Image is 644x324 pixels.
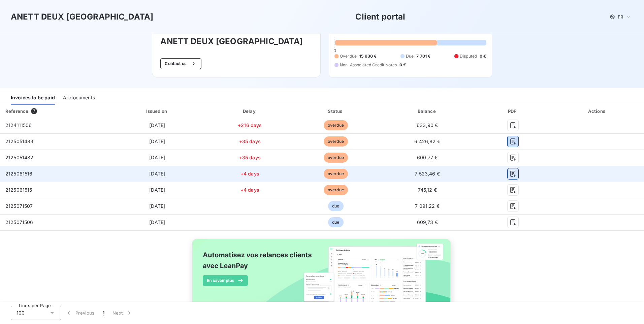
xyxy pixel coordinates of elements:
span: 609,73 € [417,219,438,225]
span: [DATE] [149,171,165,176]
span: 600,77 € [417,155,438,160]
span: 633,90 € [417,122,438,128]
span: 7 091,22 € [415,203,440,209]
span: FR [618,14,623,20]
span: 1 [103,310,104,316]
span: 2125071507 [5,203,33,209]
span: 2125061515 [5,187,32,193]
h3: Client portal [355,11,405,23]
div: Delay [209,108,291,115]
div: Invoices to be paid [11,91,55,105]
span: 0 € [480,53,486,59]
span: Due [406,53,414,59]
span: +4 days [240,171,259,176]
span: due [328,201,343,211]
span: 2125051483 [5,138,34,144]
span: [DATE] [149,203,165,209]
span: +35 days [239,155,261,160]
span: 7 523,46 € [415,171,440,176]
span: 745,12 € [418,187,437,193]
span: [DATE] [149,155,165,160]
span: due [328,217,343,227]
span: Overdue [340,53,357,59]
div: All documents [63,91,95,105]
button: Contact us [160,58,201,69]
span: [DATE] [149,187,165,193]
div: Reference [5,108,28,114]
span: 2125051482 [5,155,34,160]
span: overdue [324,185,348,195]
span: 0 [333,48,336,53]
span: +216 days [238,122,262,128]
button: 1 [99,306,108,320]
span: overdue [324,153,348,163]
div: Status [293,108,378,115]
button: Previous [61,306,99,320]
span: [DATE] [149,122,165,128]
span: overdue [324,136,348,147]
span: 0 € [399,62,406,68]
span: 15 930 € [359,53,377,59]
span: Non-Associated Credit Notes [340,62,397,68]
span: [DATE] [149,219,165,225]
span: 7 701 € [416,53,430,59]
span: +35 days [239,138,261,144]
span: [DATE] [149,138,165,144]
span: overdue [324,169,348,179]
span: 2124111506 [5,122,32,128]
div: Issued on [108,108,206,115]
span: Disputed [460,53,477,59]
img: banner [186,235,458,318]
button: Next [108,306,137,320]
span: 2125071506 [5,219,33,225]
span: +4 days [240,187,259,193]
span: 100 [17,310,25,316]
div: Actions [552,108,643,115]
span: 7 [31,108,37,114]
h3: ANETT DEUX [GEOGRAPHIC_DATA] [160,35,312,47]
div: PDF [476,108,549,115]
span: 2125061516 [5,171,33,176]
span: overdue [324,120,348,130]
span: 6 426,82 € [414,138,440,144]
div: Balance [381,108,474,115]
h3: ANETT DEUX [GEOGRAPHIC_DATA] [11,11,153,23]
